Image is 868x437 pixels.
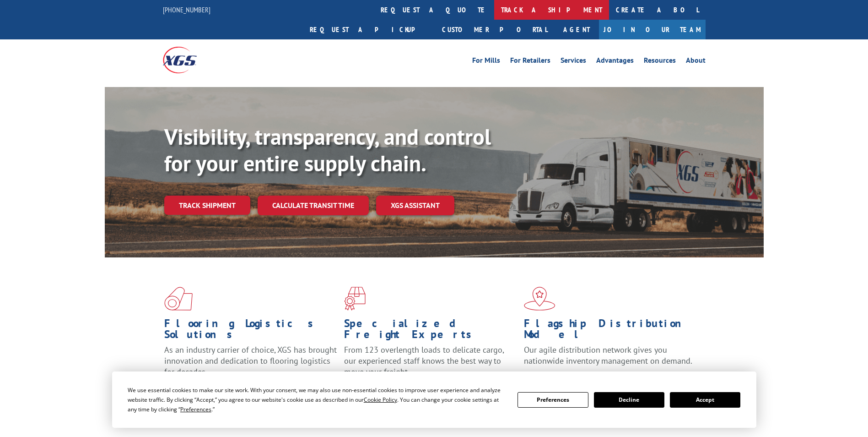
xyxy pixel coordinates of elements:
button: Decline [594,392,664,408]
a: About [686,57,706,67]
a: For Mills [472,57,500,67]
div: Cookie Consent Prompt [112,371,756,428]
img: xgs-icon-flagship-distribution-model-red [524,287,555,311]
button: Preferences [518,392,588,408]
button: Accept [670,392,740,408]
span: As an industry carrier of choice, XGS has brought innovation and dedication to flooring logistics... [164,344,337,377]
span: Cookie Policy [364,396,397,404]
span: Preferences [180,405,211,413]
a: Resources [644,57,676,67]
a: Services [561,57,586,67]
a: Request a pickup [303,20,435,39]
b: Visibility, transparency, and control for your entire supply chain. [164,122,491,177]
a: Customer Portal [435,20,554,39]
a: [PHONE_NUMBER] [163,5,210,14]
img: xgs-icon-total-supply-chain-intelligence-red [164,287,193,311]
h1: Flagship Distribution Model [524,318,697,344]
a: For Retailers [510,57,550,67]
img: xgs-icon-focused-on-flooring-red [344,287,366,311]
a: Advantages [596,57,634,67]
h1: Specialized Freight Experts [344,318,517,344]
a: XGS ASSISTANT [376,196,454,215]
a: Track shipment [164,196,250,215]
h1: Flooring Logistics Solutions [164,318,337,344]
div: We use essential cookies to make our site work. With your consent, we may also use non-essential ... [128,385,507,414]
a: Calculate transit time [258,196,369,215]
span: Our agile distribution network gives you nationwide inventory management on demand. [524,344,692,366]
p: From 123 overlength loads to delicate cargo, our experienced staff knows the best way to move you... [344,344,517,385]
a: Join Our Team [599,20,706,39]
a: Agent [554,20,599,39]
